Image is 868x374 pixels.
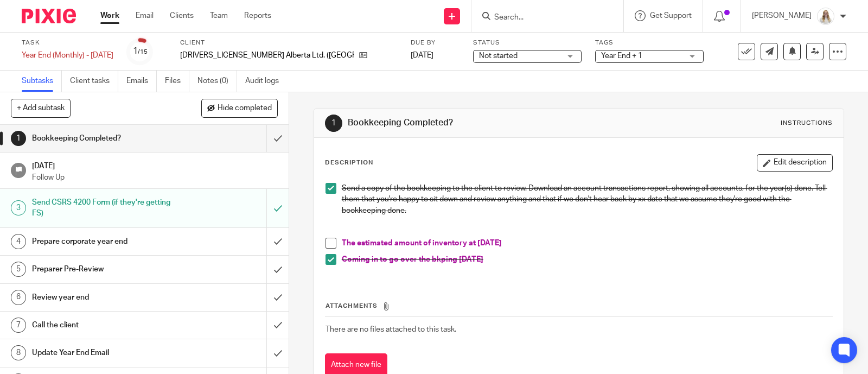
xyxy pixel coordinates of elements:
[180,50,354,61] p: [DRIVERS_LICENSE_NUMBER] Alberta Ltd. ([GEOGRAPHIC_DATA])
[245,71,287,92] a: Audit logs
[342,239,502,247] span: The estimated amount of inventory at [DATE]
[411,52,433,59] span: [DATE]
[411,39,459,47] label: Due by
[32,130,181,147] h1: Bookkeeping Completed?
[479,52,518,60] span: Not started
[126,71,157,92] a: Emails
[325,159,373,167] p: Description
[325,303,378,309] span: Attachments
[11,234,26,249] div: 4
[601,52,642,60] span: Year End + 1
[752,10,812,21] p: [PERSON_NAME]
[650,12,692,20] span: Get Support
[325,115,342,132] div: 1
[32,345,181,361] h1: Update Year End Email
[32,317,181,333] h1: Call the client
[22,9,76,23] img: Pixie
[22,50,113,61] div: Year End (Monthly) - July 2025
[133,45,148,58] div: 1
[218,104,272,113] span: Hide completed
[325,326,456,333] span: There are no files attached to this task.
[32,172,278,183] p: Follow Up
[11,262,26,277] div: 5
[100,10,119,21] a: Work
[201,99,278,117] button: Hide completed
[817,8,834,25] img: Headshot%2011-2024%20white%20background%20square%202.JPG
[11,200,26,215] div: 3
[11,290,26,305] div: 6
[32,158,278,172] h1: [DATE]
[595,39,704,47] label: Tags
[32,233,181,250] h1: Prepare corporate year end
[32,194,181,222] h1: Send CSRS 4200 Form (if they're getting FS)
[136,10,154,21] a: Email
[757,154,833,172] button: Edit description
[473,39,582,47] label: Status
[22,39,113,47] label: Task
[11,345,26,360] div: 8
[342,256,483,263] span: Coming in to go over the bkping [DATE]
[11,99,71,117] button: + Add subtask
[342,183,832,216] p: Send a copy of the bookkeeping to the client to review. Download an account transactions report, ...
[22,50,113,61] div: Year End (Monthly) - [DATE]
[197,71,237,92] a: Notes (0)
[781,119,833,128] div: Instructions
[138,49,148,55] small: /15
[32,289,181,306] h1: Review year end
[11,131,26,146] div: 1
[11,318,26,333] div: 7
[32,261,181,277] h1: Preparer Pre-Review
[244,10,271,21] a: Reports
[170,10,194,21] a: Clients
[165,71,189,92] a: Files
[493,13,591,23] input: Search
[348,117,602,129] h1: Bookkeeping Completed?
[22,71,62,92] a: Subtasks
[180,39,397,47] label: Client
[70,71,118,92] a: Client tasks
[210,10,228,21] a: Team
